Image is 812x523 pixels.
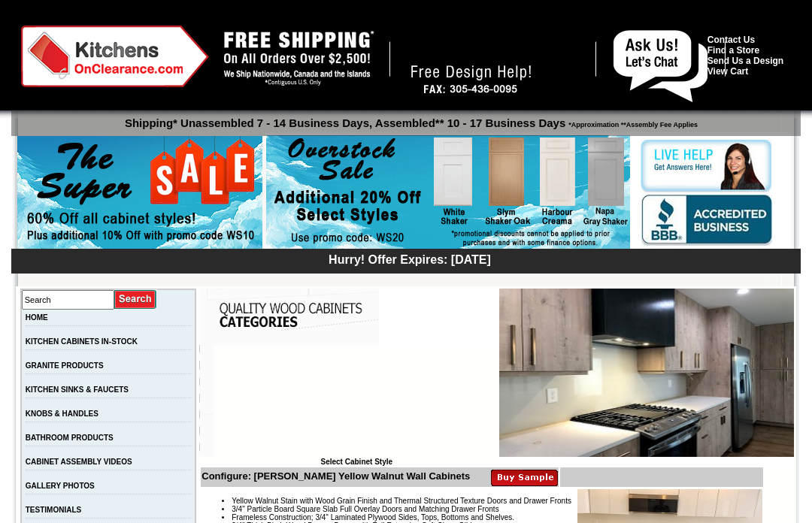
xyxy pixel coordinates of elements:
[232,497,571,505] span: Yellow Walnut Stain with Wood Grain Finish and Thermal Structured Texture Doors and Drawer Fronts
[232,513,514,521] span: Frameless Construction; 3/4" Laminated Plywood Sides, Tops, Bottoms and Shelves.
[707,66,748,77] a: View Cart
[26,458,132,466] a: CABINET ASSEMBLY VIDEOS
[214,345,499,458] iframe: Browser incompatible
[26,385,129,394] a: KITCHEN SINKS & FAUCETS
[26,410,98,418] a: KNOBS & HANDLES
[21,26,209,87] img: Kitchens on Clearance Logo
[707,56,783,66] a: Send Us a Design
[26,434,114,442] a: BATHROOM PRODUCTS
[26,482,95,490] a: GALLERY PHOTOS
[19,110,801,129] p: Shipping* Unassembled 7 - 14 Business Days, Assembled** 10 - 17 Business Days
[26,506,81,514] a: TESTIMONIALS
[499,289,794,457] img: Altmann Yellow Walnut
[19,251,801,267] div: Hurry! Offer Expires: [DATE]
[201,470,470,482] b: Configure: [PERSON_NAME] Yellow Walnut Wall Cabinets
[320,458,392,466] b: Select Cabinet Style
[399,41,579,63] a: [PHONE_NUMBER]
[565,117,698,128] span: *Approximation **Assembly Fee Applies
[707,45,759,56] a: Find a Store
[232,505,498,513] span: 3/4" Particle Board Square Slab Full Overlay Doors and Matching Drawer Fronts
[114,289,157,310] input: Submit
[26,361,104,370] a: GRANITE PRODUCTS
[707,35,755,45] a: Contact Us
[26,313,48,322] a: HOME
[26,337,138,346] a: KITCHEN CABINETS IN-STOCK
